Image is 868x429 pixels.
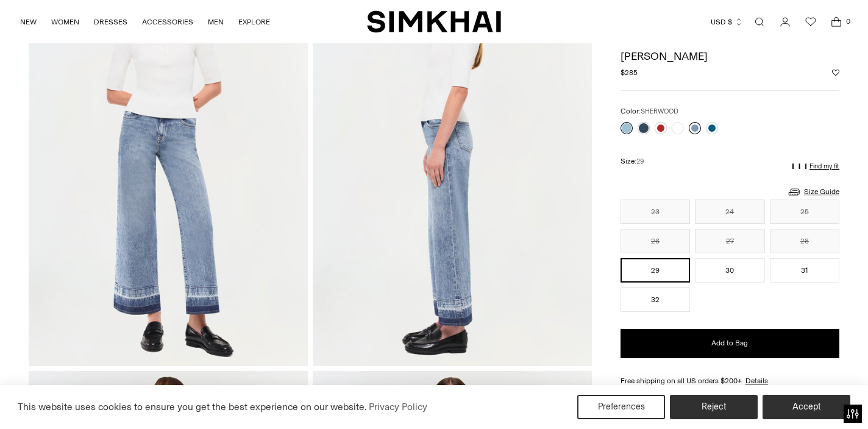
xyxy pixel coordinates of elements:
[824,10,848,34] a: Open cart modal
[773,10,797,34] a: Go to the account page
[745,375,768,386] a: Details
[670,395,758,419] button: Reject
[770,200,839,224] button: 25
[621,156,644,167] label: Size:
[208,9,224,35] a: MEN
[577,395,665,419] button: Preferences
[799,10,823,34] a: Wishlist
[621,51,839,62] h1: [PERSON_NAME]
[621,229,690,253] button: 26
[10,383,123,419] iframe: Sign Up via Text for Offers
[621,106,678,117] label: Color:
[621,375,839,386] div: Free shipping on all US orders $200+
[711,338,748,348] span: Add to Bag
[770,229,839,253] button: 28
[20,9,37,35] a: NEW
[94,9,127,35] a: DRESSES
[621,258,690,283] button: 29
[621,329,839,358] button: Add to Bag
[238,9,270,35] a: EXPLORE
[787,184,839,200] a: Size Guide
[621,287,690,312] button: 32
[367,398,429,416] a: Privacy Policy (opens in a new tab)
[770,258,839,283] button: 31
[763,395,850,419] button: Accept
[711,9,743,35] button: USD $
[842,16,853,27] span: 0
[18,401,367,413] span: This website uses cookies to ensure you get the best experience on our website.
[621,67,638,78] span: $285
[51,9,79,35] a: WOMEN
[142,9,193,35] a: ACCESSORIES
[747,10,772,34] a: Open search modal
[641,107,678,115] span: SHERWOOD
[695,200,764,224] button: 24
[832,69,839,76] button: Add to Wishlist
[636,157,644,165] span: 29
[367,10,501,34] a: SIMKHAI
[621,200,690,224] button: 23
[695,229,764,253] button: 27
[695,258,764,283] button: 30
